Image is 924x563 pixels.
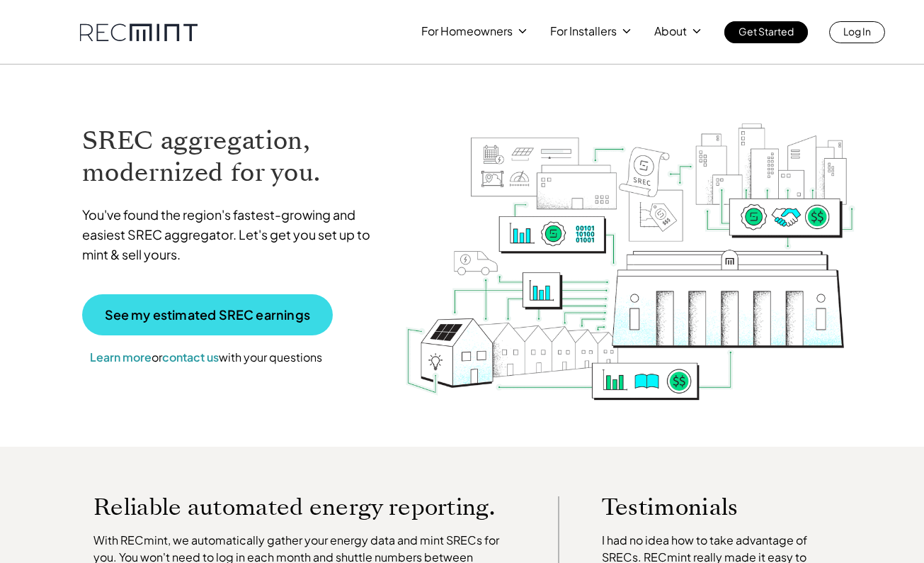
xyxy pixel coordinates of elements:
[421,21,513,41] p: For Homeowners
[724,21,808,43] a: Get Started
[550,21,617,41] p: For Installers
[843,21,871,41] p: Log In
[93,496,515,518] p: Reliable automated energy reporting.
[82,348,330,367] p: or with your questions
[829,21,885,43] a: Log In
[82,294,333,335] a: See my estimated SREC earnings
[738,21,794,41] p: Get Started
[105,308,310,321] p: See my estimated SREC earnings
[602,496,813,518] p: Testimonials
[82,125,384,189] h1: SREC aggregation, modernized for you.
[162,350,219,364] a: contact us
[90,350,152,364] a: Learn more
[82,205,384,264] p: You've found the region's fastest-growing and easiest SREC aggregator. Let's get you set up to mi...
[404,86,856,404] img: RECmint value cycle
[654,21,687,41] p: About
